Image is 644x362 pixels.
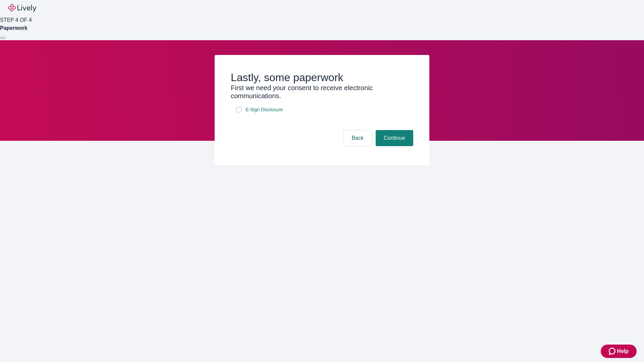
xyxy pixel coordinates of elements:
a: e-sign disclosure document [244,106,284,114]
button: Continue [376,130,413,146]
button: Zendesk support iconHelp [601,345,637,358]
h3: First we need your consent to receive electronic communications. [231,84,413,100]
span: E-Sign Disclosure [246,106,283,113]
h2: Lastly, some paperwork [231,71,413,84]
img: Lively [8,4,36,12]
button: Back [343,130,372,146]
svg: Zendesk support icon [609,347,617,355]
span: Help [617,347,629,355]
